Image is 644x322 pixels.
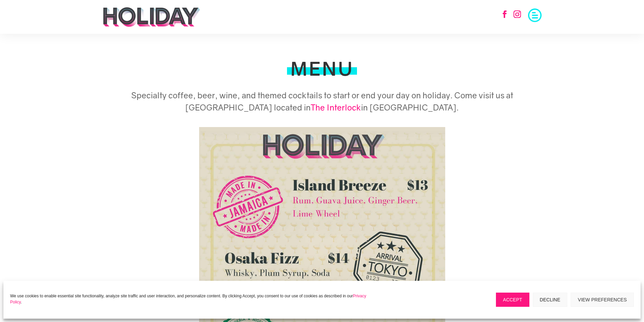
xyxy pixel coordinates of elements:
button: Accept [496,293,529,307]
a: The Interlock [311,102,361,112]
h5: Specialty coffee, beer, wine, and themed cocktails to start or end your day on holiday. Come visi... [102,89,542,117]
a: Follow on Instagram [510,7,525,22]
button: View preferences [571,293,634,307]
h1: MENU [290,59,354,81]
a: Privacy Policy [10,294,366,304]
p: We use cookies to enable essential site functionality, analyze site traffic and user interaction,... [10,293,376,305]
a: Follow on Facebook [497,7,512,22]
button: Decline [533,293,568,307]
img: holiday-logo-black [102,7,201,27]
